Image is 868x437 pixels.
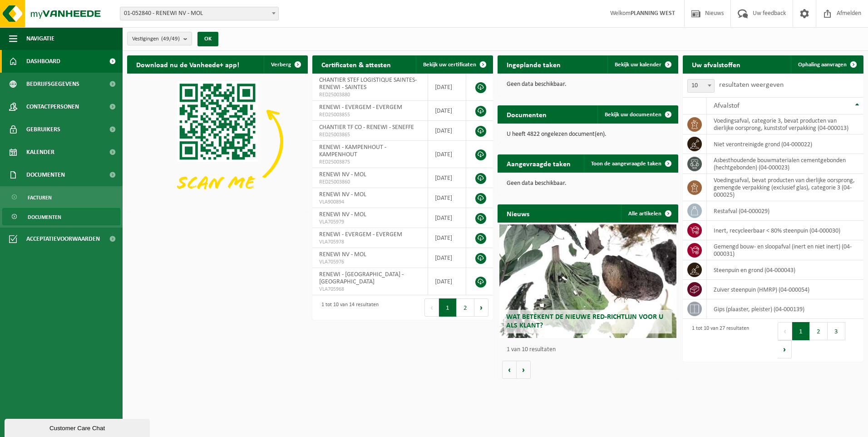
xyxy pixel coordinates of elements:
[498,204,538,222] h2: Nieuws
[584,154,677,173] a: Toon de aangevraagde taken
[2,189,120,206] a: Facturen
[319,111,421,119] span: RED25003855
[428,208,466,228] td: [DATE]
[707,134,863,154] td: niet verontreinigde grond (04-000022)
[605,112,661,118] span: Bekijk uw documenten
[428,248,466,268] td: [DATE]
[707,240,863,260] td: gemengd bouw- en sloopafval (inert en niet inert) (04-000031)
[428,74,466,101] td: [DATE]
[26,118,60,141] span: Gebruikers
[631,10,675,17] strong: PLANNING WEST
[621,204,677,223] a: Alle artikelen
[319,271,404,285] span: RENEWI - [GEOGRAPHIC_DATA] - [GEOGRAPHIC_DATA]
[498,105,556,123] h2: Documenten
[810,322,828,340] button: 2
[319,77,417,91] span: CHANTIER STEF LOGISTIQUE SAINTES- RENEWI - SAINTES
[507,131,669,138] p: U heeft 4822 ongelezen document(en).
[271,62,291,68] span: Verberg
[457,298,474,317] button: 2
[428,141,466,168] td: [DATE]
[416,55,492,74] a: Bekijk uw certificaten
[778,322,792,340] button: Previous
[264,55,307,74] button: Verberg
[502,361,517,379] button: Vorige
[439,298,457,317] button: 1
[319,211,366,218] span: RENEWI NV - MOL
[120,7,279,20] span: 01-052840 - RENEWI NV - MOL
[517,361,531,379] button: Volgende
[707,280,863,299] td: zuiver steenpuin (HMRP) (04-000054)
[28,189,52,206] span: Facturen
[319,171,366,178] span: RENEWI NV - MOL
[319,258,421,266] span: VLA705976
[127,55,248,73] h2: Download nu de Vanheede+ app!
[506,313,663,329] span: Wat betekent de nieuwe RED-richtlijn voor u als klant?
[120,7,278,20] span: 01-052840 - RENEWI NV - MOL
[428,101,466,121] td: [DATE]
[719,81,784,89] label: resultaten weergeven
[317,298,379,318] div: 1 tot 10 van 14 resultaten
[319,218,421,226] span: VLA705979
[792,322,810,340] button: 1
[26,141,54,164] span: Kalender
[707,174,863,201] td: voedingsafval, bevat producten van dierlijke oorsprong, gemengde verpakking (exclusief glas), cat...
[507,180,669,187] p: Geen data beschikbaar.
[26,73,79,95] span: Bedrijfsgegevens
[507,81,669,88] p: Geen data beschikbaar.
[424,298,439,317] button: Previous
[828,322,845,340] button: 3
[132,32,180,46] span: Vestigingen
[687,79,715,93] span: 10
[707,260,863,280] td: steenpuin en grond (04-000043)
[791,55,863,74] a: Ophaling aanvragen
[688,79,714,92] span: 10
[507,347,674,353] p: 1 van 10 resultaten
[197,32,218,46] button: OK
[428,268,466,295] td: [DATE]
[319,124,414,131] span: CHANTIER TF CO - RENEWI - SENEFFE
[778,340,792,358] button: Next
[498,154,580,172] h2: Aangevraagde taken
[428,121,466,141] td: [DATE]
[498,55,570,73] h2: Ingeplande taken
[319,131,421,139] span: RED25003865
[707,201,863,221] td: restafval (04-000029)
[319,104,402,111] span: RENEWI - EVERGEM - EVERGEM
[687,321,749,359] div: 1 tot 10 van 27 resultaten
[26,95,79,118] span: Contactpersonen
[714,102,740,109] span: Afvalstof
[683,55,750,73] h2: Uw afvalstoffen
[591,161,661,167] span: Toon de aangevraagde taken
[707,114,863,134] td: voedingsafval, categorie 3, bevat producten van dierlijke oorsprong, kunststof verpakking (04-000...
[26,228,100,250] span: Acceptatievoorwaarden
[319,91,421,99] span: RED25003880
[28,209,61,226] span: Documenten
[607,55,677,74] a: Bekijk uw kalender
[707,299,863,319] td: gips (plaaster, pleister) (04-000139)
[127,74,308,209] img: Download de VHEPlus App
[26,164,65,186] span: Documenten
[474,298,488,317] button: Next
[319,251,366,258] span: RENEWI NV - MOL
[319,231,402,238] span: RENEWI - EVERGEM - EVERGEM
[707,154,863,174] td: asbesthoudende bouwmaterialen cementgebonden (hechtgebonden) (04-000023)
[428,168,466,188] td: [DATE]
[5,417,152,437] iframe: chat widget
[319,199,421,206] span: VLA900894
[319,238,421,246] span: VLA705978
[161,36,180,42] count: (49/49)
[428,188,466,208] td: [DATE]
[423,62,476,68] span: Bekijk uw certificaten
[499,224,676,338] a: Wat betekent de nieuwe RED-richtlijn voor u als klant?
[319,159,421,166] span: RED25003875
[26,50,60,73] span: Dashboard
[798,62,847,68] span: Ophaling aanvragen
[319,286,421,293] span: VLA705968
[2,208,120,225] a: Documenten
[319,144,386,158] span: RENEWI - KAMPENHOUT - KAMPENHOUT
[127,32,192,45] button: Vestigingen(49/49)
[319,191,366,198] span: RENEWI NV - MOL
[26,27,54,50] span: Navigatie
[319,179,421,186] span: RED25003860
